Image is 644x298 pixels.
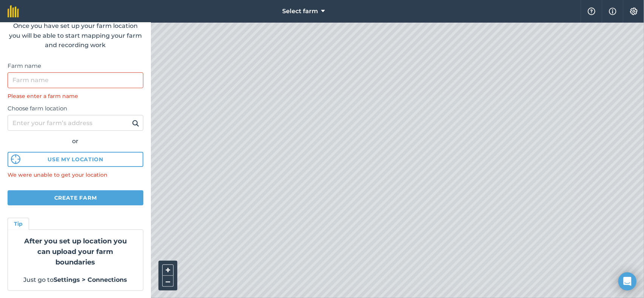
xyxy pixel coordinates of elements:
[629,8,638,15] img: A cog icon
[8,136,143,146] div: or
[162,264,174,276] button: +
[587,8,596,15] img: A question mark icon
[8,152,143,167] button: Use my location
[8,171,143,179] p: We were unable to get your location
[609,7,616,16] img: svg+xml;base64,PHN2ZyB4bWxucz0iaHR0cDovL3d3dy53My5vcmcvMjAwMC9zdmciIHdpZHRoPSIxNyIgaGVpZ2h0PSIxNy...
[8,72,143,88] input: Farm name
[24,237,127,266] strong: After you set up location you can upload your farm boundaries
[132,119,139,128] img: svg+xml;base64,PHN2ZyB4bWxucz0iaHR0cDovL3d3dy53My5vcmcvMjAwMC9zdmciIHdpZHRoPSIxOSIgaGVpZ2h0PSIyNC...
[11,154,20,164] img: svg%3e
[8,61,143,70] label: Farm name
[8,5,19,17] img: fieldmargin Logo
[54,276,128,283] strong: Settings > Connections
[162,276,174,287] button: –
[8,21,143,50] p: Once you have set up your farm location you will be able to start mapping your farm and recording...
[618,272,636,290] div: Open Intercom Messenger
[8,104,143,113] label: Choose farm location
[17,275,134,285] p: Just go to
[8,190,143,205] button: Create farm
[282,7,318,16] span: Select farm
[8,115,143,131] input: Enter your farm’s address
[8,92,143,100] div: Please enter a farm name
[14,220,23,228] h4: Tip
